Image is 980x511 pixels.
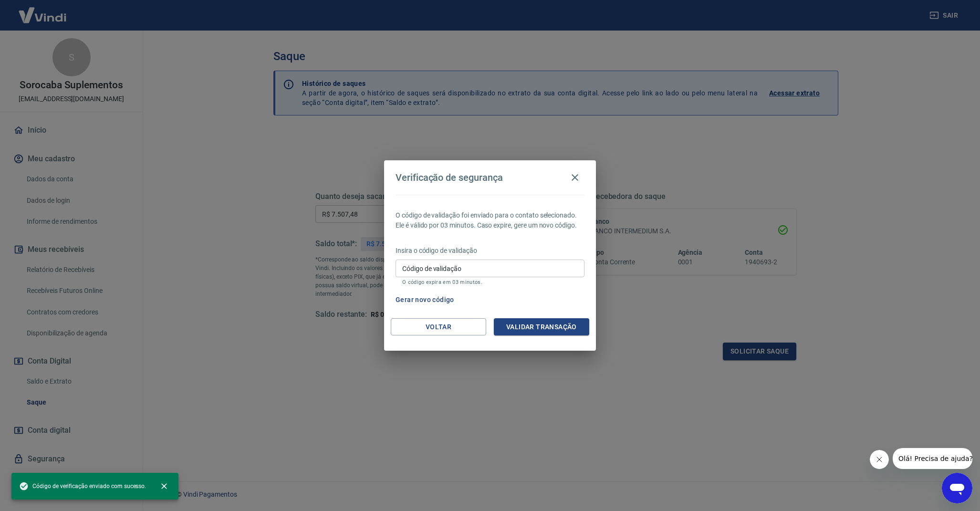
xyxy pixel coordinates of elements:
p: O código de validação foi enviado para o contato selecionado. Ele é válido por 03 minutos. Caso e... [396,210,584,230]
button: Gerar novo código [392,291,458,309]
button: Validar transação [494,318,589,336]
button: close [154,476,175,497]
iframe: Fechar mensagem [870,450,889,469]
span: Olá! Precisa de ajuda? [6,7,80,14]
p: Insira o código de validação [396,246,584,256]
span: Código de verificação enviado com sucesso. [19,481,146,491]
p: O código expira em 03 minutos. [402,279,578,285]
h4: Verificação de segurança [396,172,503,183]
iframe: Botão para abrir a janela de mensagens [942,473,972,503]
button: Voltar [391,318,486,336]
iframe: Mensagem da empresa [893,448,972,469]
